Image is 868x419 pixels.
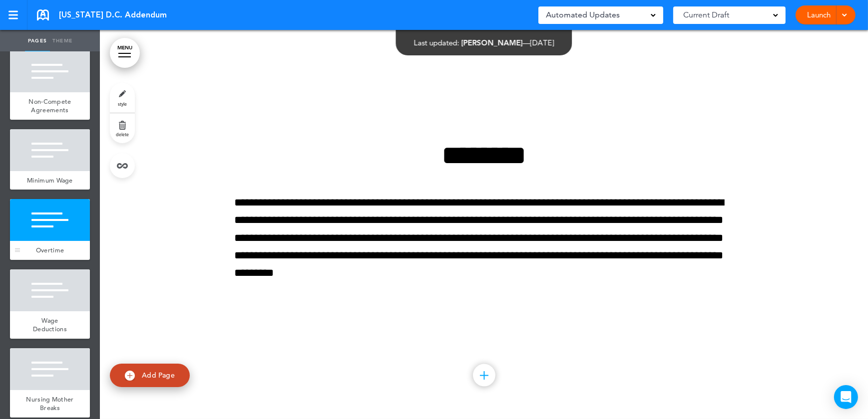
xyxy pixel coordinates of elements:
[414,39,554,46] div: —
[116,131,129,137] span: delete
[25,30,50,52] a: Pages
[142,371,175,380] span: Add Page
[10,390,90,418] a: Nursing Mother Breaks
[110,83,135,113] a: style
[26,395,73,413] span: Nursing Mother Breaks
[834,385,858,409] div: Open Intercom Messenger
[110,113,135,143] a: delete
[530,38,554,47] span: [DATE]
[10,311,90,339] a: Wage Deductions
[28,97,71,115] span: Non-Compete Agreements
[59,9,167,20] span: [US_STATE] D.C. Addendum
[110,38,140,68] a: MENU
[414,38,459,47] span: Last updated:
[683,8,729,22] span: Current Draft
[27,176,73,185] span: Minimum Wage
[10,241,90,260] a: Overtime
[50,30,75,52] a: Theme
[803,5,835,24] a: Launch
[110,364,190,387] a: Add Page
[125,371,135,381] img: add.svg
[118,101,127,107] span: style
[10,171,90,190] a: Minimum Wage
[33,316,67,334] span: Wage Deductions
[10,92,90,120] a: Non-Compete Agreements
[546,8,620,22] span: Automated Updates
[36,246,64,254] span: Overtime
[461,38,523,47] span: [PERSON_NAME]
